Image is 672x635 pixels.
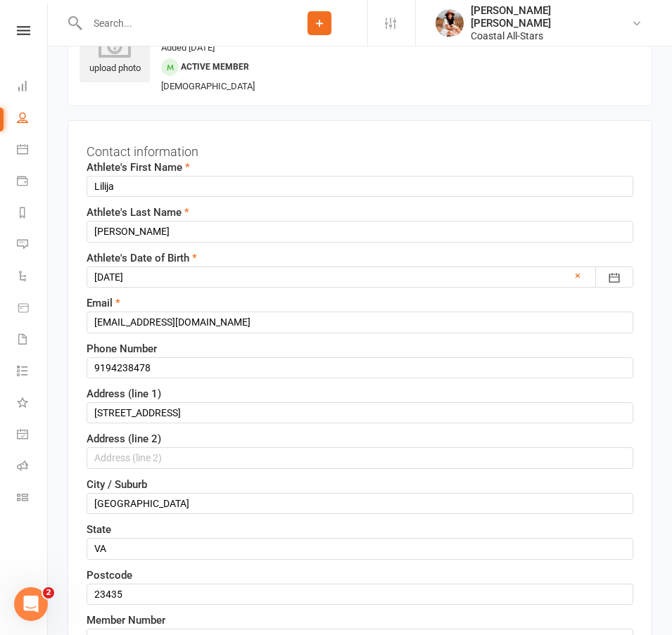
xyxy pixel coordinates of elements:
[87,357,633,378] input: Phone Number
[17,135,49,167] a: Calendar
[87,493,633,514] input: City / Suburb
[87,430,161,447] label: Address (line 2)
[87,340,157,357] label: Phone Number
[87,295,120,312] label: Email
[575,267,581,284] a: ×
[436,9,464,37] img: thumb_image1710277404.png
[43,587,54,598] span: 2
[87,584,633,605] input: Postcode
[87,204,189,221] label: Athlete's Last Name
[17,293,49,325] a: Product Sales
[17,388,49,420] a: What's New
[87,447,633,468] input: Address (line 2)
[87,176,633,197] input: Athlete's First Name
[161,81,255,91] span: [DEMOGRAPHIC_DATA]
[87,139,633,159] h3: Contact information
[87,476,147,493] label: City / Suburb
[471,30,631,42] div: Coastal All-Stars
[17,483,49,515] a: Class kiosk mode
[87,567,132,584] label: Postcode
[87,312,633,333] input: Email
[17,167,49,198] a: Payments
[87,402,633,423] input: Address (line 1)
[80,30,150,76] div: upload photo
[87,250,197,267] label: Athlete's Date of Birth
[87,385,161,402] label: Address (line 1)
[87,221,633,242] input: Athlete's Last Name
[17,451,49,483] a: Roll call kiosk mode
[161,42,215,53] time: Added [DATE]
[87,538,633,559] input: State
[87,612,165,629] label: Member Number
[87,521,111,538] label: State
[87,159,190,176] label: Athlete's First Name
[17,72,49,103] a: Dashboard
[83,13,272,33] input: Search...
[17,420,49,451] a: General attendance kiosk mode
[17,198,49,230] a: Reports
[471,4,631,30] div: [PERSON_NAME] [PERSON_NAME]
[17,103,49,135] a: People
[181,62,249,72] span: Active member
[14,587,48,621] iframe: Intercom live chat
